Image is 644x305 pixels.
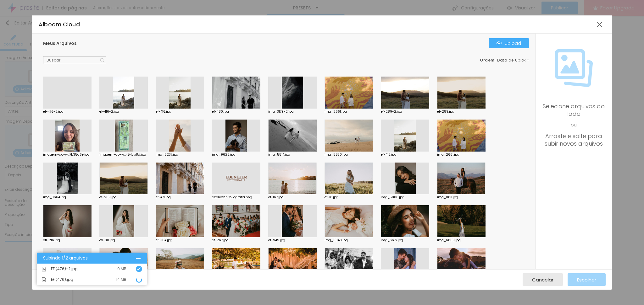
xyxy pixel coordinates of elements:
button: Cancelar [523,273,563,286]
span: Meus Arquivos [43,40,77,46]
div: ef-167.jpg [268,196,317,199]
div: 14 MB [116,278,126,281]
div: ef-267.jpg [212,239,260,242]
div: img_0811.jpg [437,196,486,199]
img: Icone [100,58,104,62]
div: imagem-do-w...7b35a6e.jpg [43,153,92,156]
div: img_9628.jpg [212,153,260,156]
div: img_0048.jpg [325,239,373,242]
div: ef-289.jpg [99,196,148,199]
div: img_5806.jpg [381,196,429,199]
div: img_5830.jpg [325,153,373,156]
div: ef1-30.jpg [99,239,148,242]
div: img_2661.jpg [325,110,373,113]
span: Data de upload [497,58,530,62]
div: ef-476-2.jpg [43,110,92,113]
span: Cancelar [532,277,553,282]
img: Icone [497,41,502,46]
span: Escolher [577,277,596,282]
img: Icone [555,49,593,87]
div: ef-18.jpg [325,196,373,199]
div: ef-471.jpg [156,196,204,199]
div: Subindo 1/2 arquivos [43,256,136,260]
div: img_3179-2.jpg [268,110,317,113]
div: imagem-do-w...454cb8d.jpg [99,153,148,156]
img: Icone [137,267,141,271]
span: EF (476)-2.jpg [51,267,78,271]
div: ef1-216.jpg [43,239,92,242]
img: Icone [42,277,46,282]
div: ef-416-2.jpg [99,110,148,113]
div: ef-416.jpg [156,110,204,113]
img: Icone [42,267,46,271]
div: Selecione arquivos ao lado Arraste e solte para subir novos arquivos [542,103,605,147]
div: img_6677.jpg [381,239,429,242]
div: 9 MB [117,267,126,271]
div: img_2661.jpg [437,153,486,156]
span: EF (476).jpg [51,278,73,281]
span: Alboom Cloud [39,21,80,28]
div: ef-289-2.jpg [381,110,429,113]
div: ef-416.jpg [381,153,429,156]
div: ef-289.jpg [437,110,486,113]
div: img_6869.jpg [437,239,486,242]
button: IconeUpload [489,38,529,48]
div: img_5814.jpg [268,153,317,156]
span: Ordem [480,57,495,63]
div: ef-480.jpg [212,110,260,113]
div: img_6237.jpg [156,153,204,156]
div: : [480,58,529,62]
button: Escolher [568,273,606,286]
div: ef1-164.jpg [156,239,204,242]
div: ef-949.jpg [268,239,317,242]
div: img_3664.jpg [43,196,92,199]
div: Upload [497,41,521,46]
div: ebenezer-fo...ografia.png [212,196,260,199]
span: ou [542,118,605,132]
input: Buscar [43,56,106,64]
